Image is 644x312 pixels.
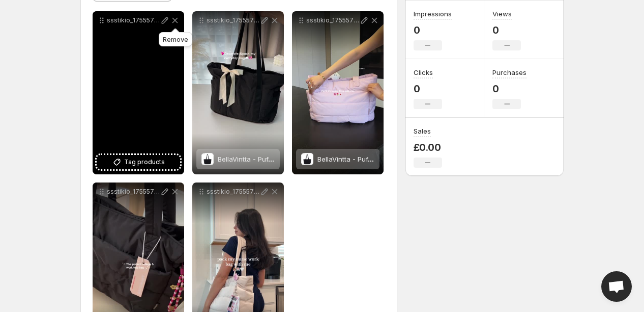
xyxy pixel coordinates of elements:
[93,11,184,174] div: ssstikio_1755576259802 1Tag products
[301,153,313,165] img: BellaVintta - Puff Tote Style
[601,271,632,302] a: Open chat
[107,188,160,196] p: ssstikio_1755575593985
[97,155,180,169] button: Tag products
[306,16,359,24] p: ssstikio_1755575771516
[414,141,442,153] p: £0.00
[414,9,452,19] h3: Impressions
[292,11,384,174] div: ssstikio_1755575771516BellaVintta - Puff Tote StyleBellaVintta - Puff Tote Style
[492,67,526,77] h3: Purchases
[414,67,433,77] h3: Clicks
[492,9,512,19] h3: Views
[414,126,431,136] h3: Sales
[192,11,284,174] div: ssstikio_1755576259802BellaVintta - Puff Tote StyleBellaVintta - Puff Tote Style
[201,153,214,165] img: BellaVintta - Puff Tote Style
[414,24,452,36] p: 0
[317,155,404,163] span: BellaVintta - Puff Tote Style
[124,157,165,167] span: Tag products
[207,16,259,24] p: ssstikio_1755576259802
[414,83,442,95] p: 0
[107,16,160,24] p: ssstikio_1755576259802 1
[492,24,521,36] p: 0
[492,83,526,95] p: 0
[207,188,259,196] p: ssstikio_1755575326772
[218,155,304,163] span: BellaVintta - Puff Tote Style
